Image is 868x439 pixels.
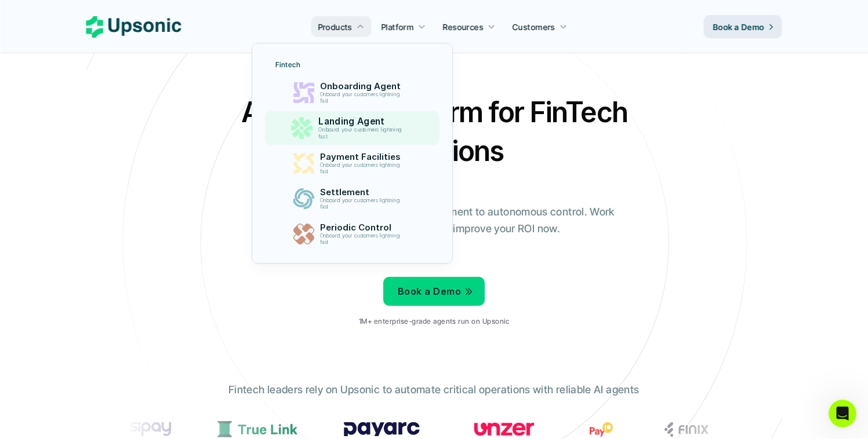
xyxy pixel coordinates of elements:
[359,317,509,325] p: 1M+ enterprise-grade agents run on Upsonic
[275,61,300,69] p: Fintech
[320,233,405,246] p: Onboard your customers lightning fast
[443,21,484,33] p: Resources
[246,204,623,237] p: From onboarding to compliance to settlement to autonomous control. Work with %82 more efficiency ...
[381,21,413,33] p: Platform
[513,21,555,33] p: Customers
[311,16,371,37] a: Products
[265,111,440,145] a: Landing AgentOnboard your customers lightning fast
[320,187,406,197] p: Settlement
[383,277,485,306] a: Book a Demo
[268,182,436,215] a: SettlementOnboard your customers lightning fast
[320,162,405,175] p: Onboard your customers lightning fast
[320,92,405,104] p: Onboard your customers lightning fast
[318,127,406,140] p: Onboard your customers lightning fast
[318,21,352,33] p: Products
[320,81,406,92] p: Onboarding Agent
[320,197,405,210] p: Onboard your customers lightning fast
[268,218,436,250] a: Periodic ControlOnboard your customers lightning fast
[268,76,436,109] a: Onboarding AgentOnboard your customers lightning fast
[231,93,637,170] h2: Agentic AI Platform for FinTech Operations
[704,15,782,38] a: Book a Demo
[398,283,461,300] p: Book a Demo
[320,152,406,162] p: Payment Facilities
[228,382,639,398] p: Fintech leaders rely on Upsonic to automate critical operations with reliable AI agents
[713,21,765,33] p: Book a Demo
[320,222,406,233] p: Periodic Control
[829,400,856,427] iframe: Intercom live chat
[268,147,436,180] a: Payment FacilitiesOnboard your customers lightning fast
[318,116,408,127] p: Landing Agent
